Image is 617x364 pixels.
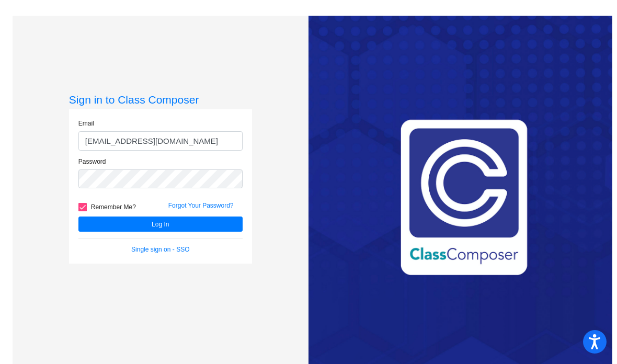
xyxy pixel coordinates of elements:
[78,119,94,128] label: Email
[78,217,243,232] button: Log In
[69,93,252,106] h3: Sign in to Class Composer
[78,157,106,166] label: Password
[168,202,234,209] a: Forgot Your Password?
[131,246,189,253] a: Single sign on - SSO
[91,201,136,213] span: Remember Me?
